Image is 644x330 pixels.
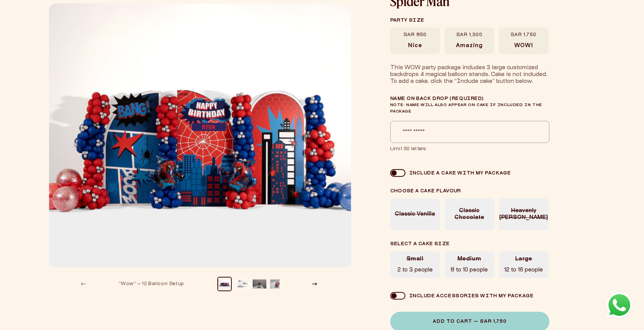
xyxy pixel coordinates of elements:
[456,32,483,38] span: SAR 1,300
[306,276,323,292] button: Slide right
[403,32,427,38] span: SAR 850
[390,96,549,115] label: Name on Back Drop (required)
[390,189,461,194] label: Choose a Cake Flavour
[253,277,266,291] button: Load image 3 in gallery view
[390,13,549,27] legend: Party size
[49,3,351,268] img: WOW! (Kids Birthdays)
[390,65,550,85] div: This WOW party package includes 3 large customized backdrops 4 magical balloon stands. Cake is no...
[218,277,231,291] button: Load image 6 in gallery view
[433,319,506,324] span: Add to Cart — SAR 1,750
[456,43,483,49] span: Amazing
[390,146,549,152] span: Limit 30 letters.
[405,170,511,176] div: Include a cake with my package
[408,43,422,49] span: Nice
[49,3,350,293] media-gallery: Gallery Viewer
[511,32,536,38] span: SAR 1,750
[390,103,542,113] span: Note: Name will also appear on cake if included in the package
[270,277,284,291] button: Load image 4 in gallery view
[405,293,534,299] div: Include accessories with my package
[514,43,533,49] span: WOW!
[119,281,189,287] div: “Wow” — 12 Balloon Setup
[235,277,249,291] button: Load image 2 in gallery view
[75,276,92,292] button: Slide left
[390,242,549,246] label: Select a Cake Size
